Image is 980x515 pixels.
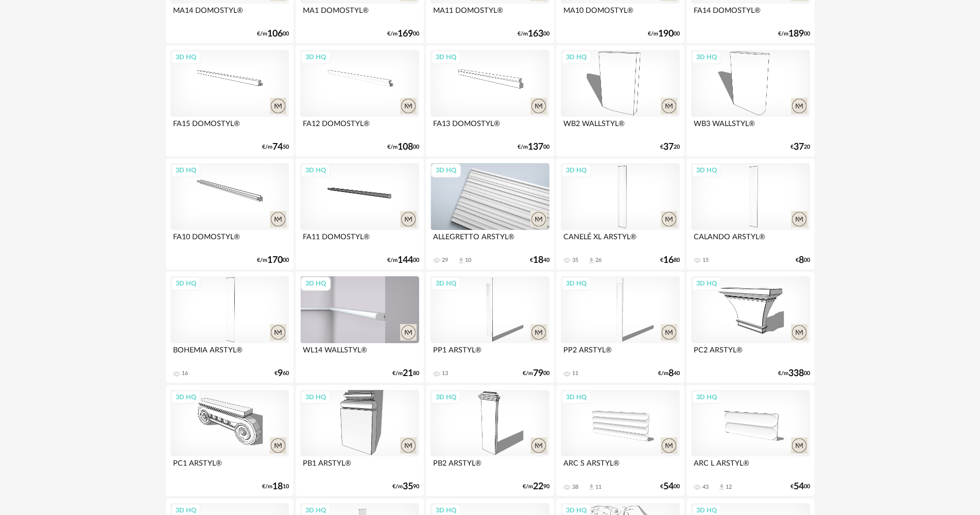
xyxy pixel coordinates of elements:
div: €/m 80 [392,370,419,377]
a: 3D HQ BOHEMIA ARSTYL® 16 €960 [166,272,294,383]
div: 3D HQ [561,390,591,404]
span: 189 [788,30,804,38]
span: 170 [267,257,283,264]
div: €/m 00 [387,144,419,151]
span: 18 [272,483,283,490]
div: € 00 [790,483,810,490]
div: 3D HQ [692,164,721,177]
div: € 20 [790,144,810,151]
div: 15 [702,257,709,264]
div: €/m 00 [518,144,549,151]
a: 3D HQ PB1 ARSTYL® €/m3590 [296,385,423,496]
div: 3D HQ [431,164,461,177]
div: € 00 [796,257,810,264]
a: 3D HQ PC2 ARSTYL® €/m33800 [686,272,814,383]
div: €/m 00 [387,30,419,38]
div: €/m 50 [262,144,289,151]
span: 74 [272,144,283,151]
span: 9 [278,370,283,377]
div: WB2 WALLSTYL® [561,117,679,137]
div: CALANDO ARSTYL® [691,230,810,251]
div: €/m 90 [392,483,419,490]
a: 3D HQ WL14 WALLSTYL® €/m2180 [296,272,423,383]
span: 190 [658,30,674,38]
div: 3D HQ [171,390,201,404]
div: MA10 DOMOSTYL® [561,4,679,24]
span: 22 [533,483,543,490]
div: 16 [182,370,188,377]
div: FA10 DOMOSTYL® [170,230,289,251]
a: 3D HQ PP1 ARSTYL® 13 €/m7900 [426,272,554,383]
a: 3D HQ PC1 ARSTYL® €/m1810 [166,385,294,496]
div: €/m 00 [778,30,810,38]
div: ALLEGRETTO ARSTYL® [431,230,549,251]
div: MA11 DOMOSTYL® [431,4,549,24]
div: €/m 00 [778,370,810,377]
div: PB2 ARSTYL® [431,456,549,477]
div: 3D HQ [431,390,461,404]
div: FA14 DOMOSTYL® [691,4,810,24]
div: 11 [595,484,601,491]
div: FA12 DOMOSTYL® [300,117,419,137]
div: €/m 40 [658,370,680,377]
div: 3D HQ [561,164,591,177]
div: 35 [572,257,578,264]
div: €/m 10 [262,483,289,490]
div: WL14 WALLSTYL® [300,343,419,364]
span: 35 [403,483,413,490]
div: €/m 00 [523,370,549,377]
span: 54 [794,483,804,490]
a: 3D HQ PB2 ARSTYL® €/m2290 [426,385,554,496]
span: 8 [799,257,804,264]
div: 38 [572,484,578,491]
div: 11 [572,370,578,377]
div: 29 [442,257,448,264]
div: 3D HQ [171,50,201,64]
span: 338 [788,370,804,377]
a: 3D HQ FA13 DOMOSTYL® €/m13700 [426,45,554,156]
div: MA14 DOMOSTYL® [170,4,289,24]
div: FA13 DOMOSTYL® [431,117,549,137]
div: €/m 00 [387,257,419,264]
span: 21 [403,370,413,377]
a: 3D HQ ARC L ARSTYL® 43 Download icon 12 €5400 [686,385,814,496]
div: PB1 ARSTYL® [300,456,419,477]
a: 3D HQ CANELÉ XL ARSTYL® 35 Download icon 26 €1680 [556,158,684,270]
div: 3D HQ [301,50,331,64]
div: € 20 [660,144,680,151]
a: 3D HQ FA11 DOMOSTYL® €/m14400 [296,158,423,270]
div: €/m 00 [257,257,289,264]
div: €/m 00 [518,30,549,38]
span: 16 [663,257,674,264]
span: 8 [668,370,674,377]
span: 144 [398,257,413,264]
div: 3D HQ [431,50,461,64]
div: ARC S ARSTYL® [561,456,679,477]
span: 108 [398,144,413,151]
span: 169 [398,30,413,38]
div: 3D HQ [171,277,201,290]
div: PC1 ARSTYL® [170,456,289,477]
div: 3D HQ [692,277,721,290]
a: 3D HQ PP2 ARSTYL® 11 €/m840 [556,272,684,383]
a: 3D HQ FA10 DOMOSTYL® €/m17000 [166,158,294,270]
div: FA15 DOMOSTYL® [170,117,289,137]
a: 3D HQ CALANDO ARSTYL® 15 €800 [686,158,814,270]
div: PC2 ARSTYL® [691,343,810,364]
div: 3D HQ [561,50,591,64]
div: PP2 ARSTYL® [561,343,679,364]
span: 163 [528,30,543,38]
a: 3D HQ FA12 DOMOSTYL® €/m10800 [296,45,423,156]
div: 3D HQ [692,390,721,404]
span: 54 [663,483,674,490]
a: 3D HQ ALLEGRETTO ARSTYL® 29 Download icon 10 €1840 [426,158,554,270]
div: PP1 ARSTYL® [431,343,549,364]
div: 3D HQ [301,277,331,290]
a: 3D HQ ARC S ARSTYL® 38 Download icon 11 €5400 [556,385,684,496]
div: MA1 DOMOSTYL® [300,4,419,24]
div: 3D HQ [171,164,201,177]
a: 3D HQ FA15 DOMOSTYL® €/m7450 [166,45,294,156]
div: ARC L ARSTYL® [691,456,810,477]
div: CANELÉ XL ARSTYL® [561,230,679,251]
div: 3D HQ [301,164,331,177]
